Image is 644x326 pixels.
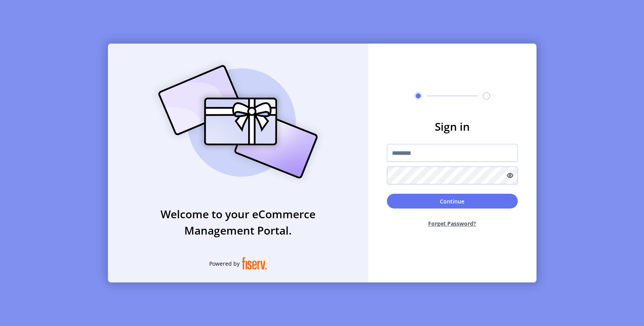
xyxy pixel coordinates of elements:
h3: Welcome to your eCommerce Management Portal. [108,206,368,238]
img: card_Illustration.svg [146,56,330,187]
button: Continue [387,194,518,209]
span: Powered by [209,259,240,268]
h3: Sign in [387,118,518,135]
button: Forget Password? [387,213,518,234]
